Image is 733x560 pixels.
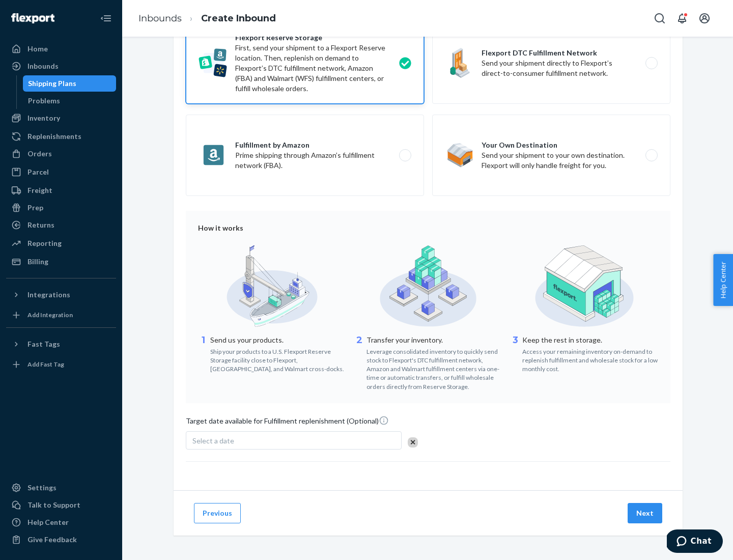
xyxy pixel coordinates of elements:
[96,8,116,29] button: Close Navigation
[510,334,520,373] div: 3
[6,480,116,496] a: Settings
[713,254,733,306] button: Help Center
[522,335,658,345] p: Keep the rest in storage.
[27,360,64,369] div: Add Fast Tag
[6,356,116,373] a: Add Fast Tag
[130,4,284,34] ol: breadcrumbs
[672,8,692,29] button: Open notifications
[198,334,208,373] div: 1
[6,217,116,233] a: Returns
[198,223,658,233] div: How it works
[210,345,346,373] div: Ship your products to a U.S. Flexport Reserve Storage facility close to Flexport, [GEOGRAPHIC_DAT...
[201,13,276,24] a: Create Inbound
[6,307,116,323] a: Add Integration
[210,335,346,345] p: Send us your products.
[6,110,116,126] a: Inventory
[186,415,389,430] span: Target date available for Fulfillment replenishment (Optional)
[27,167,49,177] div: Parcel
[11,13,54,23] img: Flexport logo
[23,75,117,92] a: Shipping Plans
[6,497,116,513] button: Talk to Support
[28,78,76,89] div: Shipping Plans
[354,334,364,391] div: 2
[27,149,52,159] div: Orders
[27,535,77,545] div: Give Feedback
[6,164,116,180] a: Parcel
[27,113,60,123] div: Inventory
[27,500,80,510] div: Talk to Support
[366,345,502,391] div: Leverage consolidated inventory to quickly send stock to Flexport's DTC fulfillment network, Amaz...
[27,257,48,267] div: Billing
[6,254,116,270] a: Billing
[6,336,116,352] button: Fast Tags
[628,503,662,523] button: Next
[23,93,117,109] a: Problems
[6,41,116,57] a: Home
[27,185,52,195] div: Freight
[650,8,670,29] button: Open Search Box
[192,436,234,445] span: Select a date
[522,345,658,373] div: Access your remaining inventory on-demand to replenish fulfillment and wholesale stock for a low ...
[27,311,73,319] div: Add Integration
[6,531,116,548] button: Give Feedback
[6,58,116,74] a: Inbounds
[6,200,116,216] a: Prep
[27,483,57,493] div: Settings
[6,182,116,199] a: Freight
[6,287,116,303] button: Integrations
[194,503,241,523] button: Previous
[27,131,81,142] div: Replenishments
[27,238,62,248] div: Reporting
[27,339,60,349] div: Fast Tags
[27,44,48,54] div: Home
[694,8,715,29] button: Open account menu
[27,61,59,71] div: Inbounds
[6,235,116,251] a: Reporting
[27,517,69,527] div: Help Center
[27,290,70,300] div: Integrations
[6,146,116,162] a: Orders
[27,203,43,213] div: Prep
[27,220,54,230] div: Returns
[667,529,723,555] iframe: Opens a widget where you can chat to one of our agents
[6,128,116,145] a: Replenishments
[366,335,502,345] p: Transfer your inventory.
[138,13,182,24] a: Inbounds
[28,96,60,106] div: Problems
[6,514,116,530] a: Help Center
